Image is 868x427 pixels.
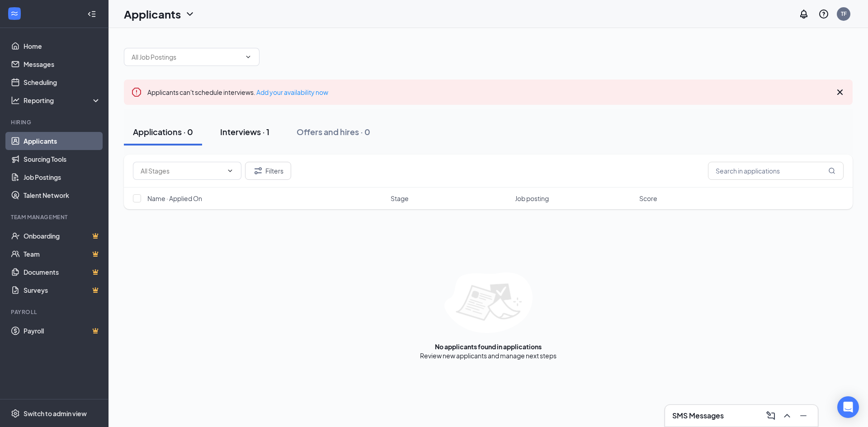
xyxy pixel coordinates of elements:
div: TF [841,10,847,18]
span: Applicants can't schedule interviews. [147,88,328,96]
span: Score [639,194,657,203]
a: Add your availability now [256,88,328,96]
a: Talent Network [24,186,101,204]
div: Applications · 0 [133,126,193,137]
h1: Applicants [124,6,181,22]
span: Job posting [515,194,549,203]
input: All Stages [141,166,223,176]
svg: WorkstreamLogo [10,9,19,18]
svg: Filter [253,165,264,176]
a: Sourcing Tools [24,150,101,168]
svg: ChevronDown [184,9,195,19]
button: ComposeMessage [764,408,778,423]
svg: ComposeMessage [765,410,776,421]
a: SurveysCrown [24,281,101,299]
a: Applicants [24,132,101,150]
a: OnboardingCrown [24,227,101,245]
svg: Notifications [798,9,809,19]
div: Interviews · 1 [220,126,269,137]
input: Search in applications [708,162,844,180]
a: Messages [24,55,101,73]
svg: MagnifyingGlass [828,167,835,174]
svg: ChevronDown [245,53,252,61]
a: Job Postings [24,168,101,186]
svg: ChevronDown [226,167,234,174]
div: Review new applicants and manage next steps [420,351,557,360]
button: ChevronUp [780,408,794,423]
div: No applicants found in applications [435,342,542,351]
button: Minimize [796,408,811,423]
svg: Cross [835,87,845,98]
div: Reporting [24,96,101,105]
h3: SMS Messages [672,411,724,421]
a: PayrollCrown [24,322,101,340]
svg: Analysis [11,96,20,105]
span: Name · Applied On [147,194,202,203]
svg: Error [131,87,142,98]
svg: QuestionInfo [818,9,829,19]
div: Team Management [11,213,99,221]
svg: Minimize [798,410,809,421]
svg: Collapse [87,9,96,19]
div: Payroll [11,308,99,316]
a: DocumentsCrown [24,263,101,281]
svg: Settings [11,409,20,418]
svg: ChevronUp [782,410,793,421]
div: Offers and hires · 0 [297,126,370,137]
img: empty-state [444,272,533,333]
a: Scheduling [24,73,101,91]
div: Switch to admin view [24,409,87,418]
div: Hiring [11,118,99,126]
div: Open Intercom Messenger [837,396,859,418]
a: TeamCrown [24,245,101,263]
span: Stage [391,194,409,203]
input: All Job Postings [132,52,241,62]
button: Filter Filters [245,162,291,180]
a: Home [24,37,101,55]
